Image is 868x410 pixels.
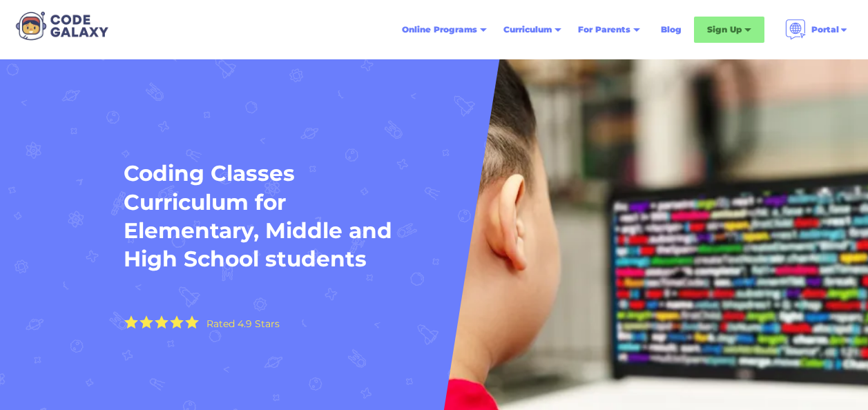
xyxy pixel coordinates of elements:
[139,315,153,329] img: Yellow Star - the Code Galaxy
[124,159,400,273] h1: Coding Classes Curriculum for Elementary, Middle and High School students
[185,315,199,329] img: Yellow Star - the Code Galaxy
[707,23,742,37] div: Sign Up
[811,23,839,37] div: Portal
[402,23,477,37] div: Online Programs
[124,315,138,329] img: Yellow Star - the Code Galaxy
[578,23,630,37] div: For Parents
[206,319,280,329] div: Rated 4.9 Stars
[170,315,184,329] img: Yellow Star - the Code Galaxy
[653,17,690,42] a: Blog
[155,315,168,329] img: Yellow Star - the Code Galaxy
[503,23,552,37] div: Curriculum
